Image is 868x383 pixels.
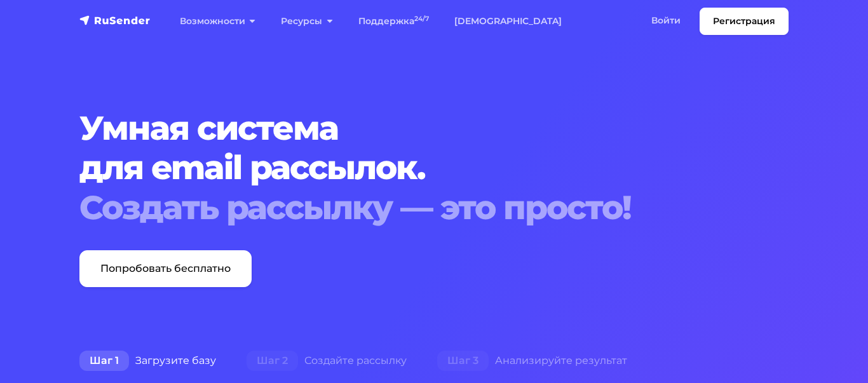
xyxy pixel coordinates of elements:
[167,8,268,34] a: Возможности
[346,8,442,34] a: Поддержка24/7
[639,8,693,34] a: Войти
[442,8,574,34] a: [DEMOGRAPHIC_DATA]
[79,109,789,227] h1: Умная система для email рассылок.
[414,15,429,23] sup: 24/7
[231,348,422,373] div: Создайте рассылку
[64,348,231,373] div: Загрузите базу
[268,8,345,34] a: Ресурсы
[437,351,489,371] span: Шаг 3
[79,351,129,371] span: Шаг 1
[79,188,789,227] div: Создать рассылку — это просто!
[247,351,298,371] span: Шаг 2
[79,14,151,27] img: RuSender
[422,348,642,373] div: Анализируйте результат
[79,250,252,287] a: Попробовать бесплатно
[700,8,789,35] a: Регистрация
